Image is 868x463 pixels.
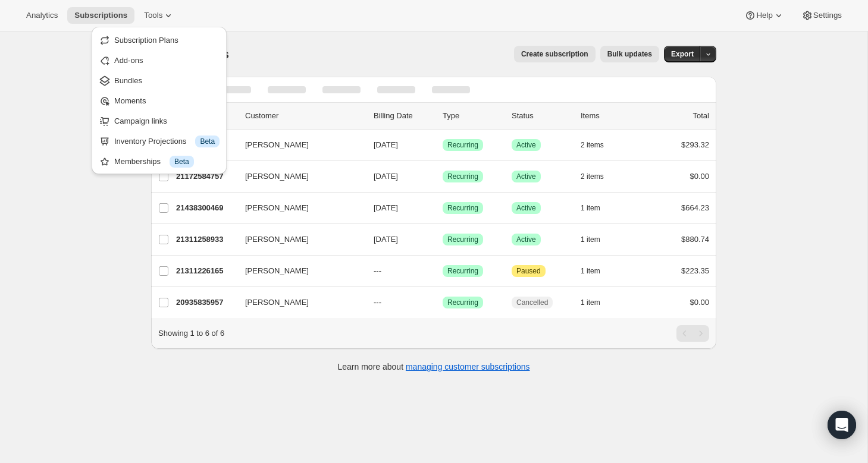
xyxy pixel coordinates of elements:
[681,140,709,149] span: $293.32
[95,131,223,150] button: Inventory Projections
[114,76,142,85] span: Bundles
[238,230,357,249] button: [PERSON_NAME]
[174,157,189,166] span: Beta
[176,294,709,311] div: 20935835957[PERSON_NAME]---SuccessRecurringCancelled1 item$0.00
[95,71,223,90] button: Bundles
[374,235,398,244] span: [DATE]
[374,172,398,181] span: [DATE]
[600,46,659,62] button: Bulk updates
[581,263,613,279] button: 1 item
[681,203,709,212] span: $664.23
[681,235,709,244] span: $880.74
[176,200,709,216] div: 21438300469[PERSON_NAME][DATE]SuccessRecurringSuccessActive1 item$664.23
[447,203,478,213] span: Recurring
[238,199,357,218] button: [PERSON_NAME]
[581,110,640,122] div: Items
[756,11,772,20] span: Help
[374,298,381,307] span: ---
[238,136,357,155] button: [PERSON_NAME]
[581,294,613,311] button: 1 item
[176,202,236,214] p: 21438300469
[512,110,571,122] p: Status
[607,49,652,59] span: Bulk updates
[245,234,309,245] span: [PERSON_NAME]
[581,235,600,244] span: 1 item
[245,202,309,214] span: [PERSON_NAME]
[447,235,478,244] span: Recurring
[200,137,215,146] span: Beta
[114,136,220,147] div: Inventory Projections
[176,137,709,153] div: 21491286325[PERSON_NAME][DATE]SuccessRecurringSuccessActive2 items$293.32
[581,203,600,213] span: 1 item
[447,266,478,276] span: Recurring
[158,327,224,339] p: Showing 1 to 6 of 6
[137,7,181,24] button: Tools
[690,172,709,181] span: $0.00
[447,140,478,150] span: Recurring
[144,11,162,20] span: Tools
[114,116,167,125] span: Campaign links
[737,7,791,24] button: Help
[406,362,530,371] a: managing customer subscriptions
[114,36,178,45] span: Subscription Plans
[114,156,220,168] div: Memberships
[681,266,709,275] span: $223.35
[95,30,223,49] button: Subscription Plans
[581,172,604,181] span: 2 items
[238,167,357,186] button: [PERSON_NAME]
[176,110,709,122] div: IDCustomerBilling DateTypeStatusItemsTotal
[374,203,398,212] span: [DATE]
[238,262,357,281] button: [PERSON_NAME]
[516,172,536,181] span: Active
[828,411,856,439] div: Open Intercom Messenger
[374,110,433,122] p: Billing Date
[245,297,309,308] span: [PERSON_NAME]
[26,11,58,20] span: Analytics
[516,298,548,307] span: Cancelled
[581,231,613,248] button: 1 item
[671,49,694,59] span: Export
[516,140,536,150] span: Active
[176,168,709,185] div: 21172584757[PERSON_NAME][DATE]SuccessRecurringSuccessActive2 items$0.00
[245,139,309,151] span: [PERSON_NAME]
[374,140,398,149] span: [DATE]
[676,325,709,342] nav: Pagination
[521,49,588,59] span: Create subscription
[581,137,617,153] button: 2 items
[95,111,223,130] button: Campaign links
[813,11,842,20] span: Settings
[581,298,600,307] span: 1 item
[374,266,381,275] span: ---
[581,200,613,216] button: 1 item
[447,298,478,307] span: Recurring
[176,265,236,277] p: 21311226165
[447,172,478,181] span: Recurring
[516,266,541,276] span: Paused
[443,110,502,122] div: Type
[581,266,600,276] span: 1 item
[176,231,709,248] div: 21311258933[PERSON_NAME][DATE]SuccessRecurringSuccessActive1 item$880.74
[114,56,143,65] span: Add-ons
[67,7,134,24] button: Subscriptions
[238,293,357,312] button: [PERSON_NAME]
[794,7,849,24] button: Settings
[338,361,530,373] p: Learn more about
[176,297,236,308] p: 20935835957
[245,265,309,277] span: [PERSON_NAME]
[176,263,709,279] div: 21311226165[PERSON_NAME]---SuccessRecurringAttentionPaused1 item$223.35
[114,96,146,105] span: Moments
[245,110,364,122] p: Customer
[74,11,127,20] span: Subscriptions
[95,51,223,70] button: Add-ons
[581,140,604,150] span: 2 items
[514,46,596,62] button: Create subscription
[516,235,536,244] span: Active
[581,168,617,185] button: 2 items
[690,298,709,307] span: $0.00
[95,152,223,171] button: Memberships
[176,234,236,245] p: 21311258933
[95,91,223,110] button: Moments
[664,46,701,62] button: Export
[19,7,65,24] button: Analytics
[693,110,709,122] p: Total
